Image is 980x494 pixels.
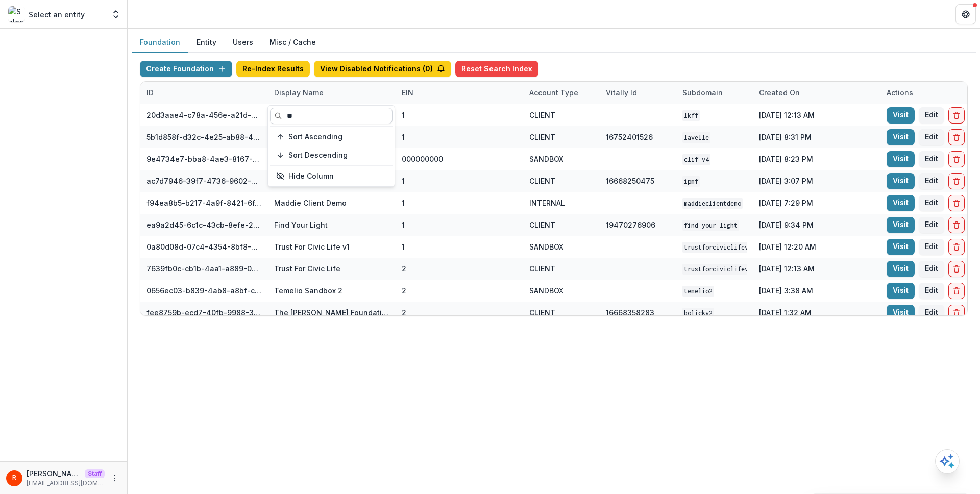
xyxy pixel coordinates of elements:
[919,283,944,299] button: Edit
[12,475,16,481] div: Raj
[529,263,555,274] div: CLIENT
[600,82,676,104] div: Vitally Id
[682,242,753,253] code: trustforciviclifev1
[146,263,262,274] div: 7639fb0c-cb1b-4aa1-a889-0787f2fb2e68
[27,479,105,488] p: [EMAIL_ADDRESS][DOMAIN_NAME]
[270,168,393,184] button: Hide Column
[314,61,451,77] button: View Disabled Notifications (0)
[523,82,600,104] div: Account Type
[887,151,915,167] a: Visit
[606,219,655,230] div: 19470276906
[887,195,915,211] a: Visit
[919,173,944,189] button: Edit
[396,87,420,98] div: EIN
[887,173,915,189] a: Visit
[146,110,262,120] div: 20d3aae4-c78a-456e-a21d-91c97a6a725f
[288,151,348,160] span: Sort Descending
[288,133,342,141] span: Sort Ascending
[274,219,328,230] div: Find Your Light
[919,151,944,167] button: Edit
[887,305,915,321] a: Visit
[919,107,944,123] button: Edit
[140,82,268,104] div: ID
[753,104,880,126] div: [DATE] 12:13 AM
[919,195,944,211] button: Edit
[948,305,965,321] button: Delete Foundation
[948,173,965,189] button: Delete Foundation
[396,82,523,104] div: EIN
[887,261,915,277] a: Visit
[948,151,965,167] button: Delete Foundation
[8,6,24,22] img: Select an entity
[402,132,405,142] div: 1
[140,61,232,77] button: Create Foundation
[887,217,915,233] a: Visit
[270,129,393,145] button: Sort Ascending
[529,197,565,208] div: INTERNAL
[109,4,123,24] button: Open entity switcher
[682,220,739,231] code: Find Your Light
[402,241,405,252] div: 1
[146,197,262,208] div: f94ea8b5-b217-4a9f-8421-6f4cf1170782
[529,132,555,142] div: CLIENT
[274,263,340,274] div: Trust For Civic Life
[606,132,653,142] div: 16752401526
[948,239,965,255] button: Delete Foundation
[402,176,405,186] div: 1
[27,468,81,479] p: [PERSON_NAME]
[682,198,743,209] code: maddieclientdemo
[948,107,965,123] button: Delete Foundation
[529,285,563,296] div: SANDBOX
[753,148,880,170] div: [DATE] 8:23 PM
[268,82,396,104] div: Display Name
[753,280,880,302] div: [DATE] 3:38 AM
[887,283,915,299] a: Visit
[919,261,944,277] button: Edit
[402,154,443,164] div: 000000000
[919,217,944,233] button: Edit
[880,87,919,98] div: Actions
[236,61,310,77] button: Re-Index Results
[682,286,714,297] code: temelio2
[523,87,584,98] div: Account Type
[85,469,105,478] p: Staff
[225,33,261,53] button: Users
[268,87,330,98] div: Display Name
[529,176,555,186] div: CLIENT
[132,33,188,53] button: Foundation
[529,154,563,164] div: SANDBOX
[455,61,538,77] button: Reset Search Index
[753,170,880,192] div: [DATE] 3:07 PM
[753,87,806,98] div: Created on
[29,9,85,20] p: Select an entity
[887,239,915,255] a: Visit
[600,87,643,98] div: Vitally Id
[887,107,915,123] a: Visit
[753,236,880,258] div: [DATE] 12:20 AM
[753,126,880,148] div: [DATE] 8:31 PM
[676,87,729,98] div: Subdomain
[948,129,965,145] button: Delete Foundation
[140,87,160,98] div: ID
[402,307,406,318] div: 2
[529,307,555,318] div: CLIENT
[146,176,262,186] div: ac7d7946-39f7-4736-9602-77741f6254c5
[529,219,555,230] div: CLIENT
[402,110,405,120] div: 1
[676,82,753,104] div: Subdomain
[402,219,405,230] div: 1
[948,261,965,277] button: Delete Foundation
[955,4,976,24] button: Get Help
[887,129,915,145] a: Visit
[682,176,700,187] code: ipmf
[606,176,654,186] div: 16668250475
[274,307,389,318] div: The [PERSON_NAME] Foundation
[919,239,944,255] button: Edit
[188,33,225,53] button: Entity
